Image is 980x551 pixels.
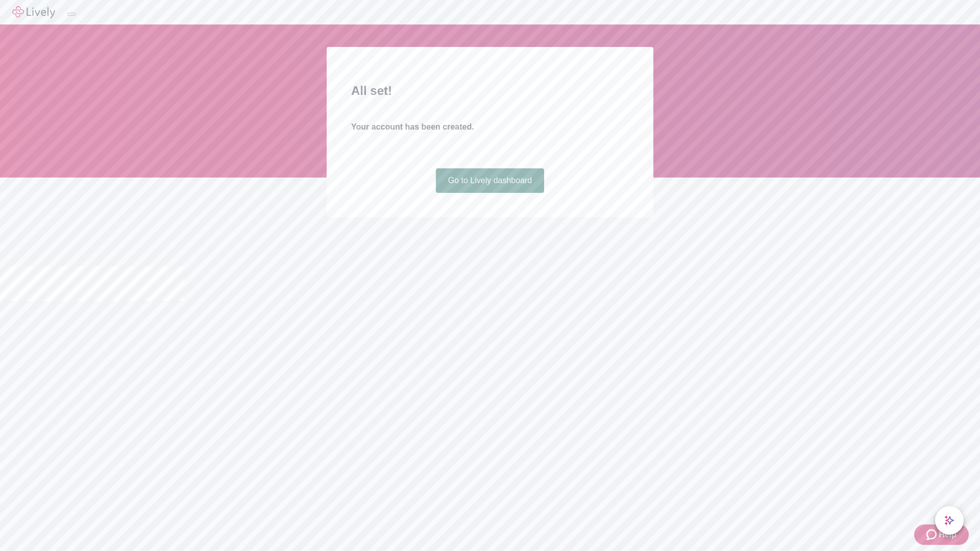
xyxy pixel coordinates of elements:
[939,529,957,541] span: Help
[67,13,76,16] button: Log out
[436,168,545,193] a: Go to Lively dashboard
[351,121,629,133] h4: Your account has been created.
[926,529,939,541] svg: Zendesk support icon
[935,506,964,535] button: chat
[351,82,629,100] h2: All set!
[12,6,55,18] img: Lively
[914,524,969,545] button: Zendesk support iconHelp
[944,515,954,525] svg: Lively AI Assistant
